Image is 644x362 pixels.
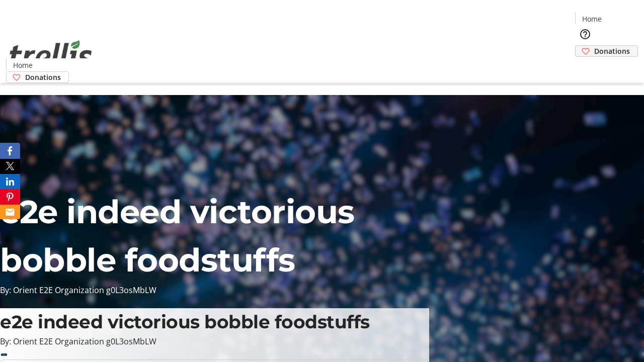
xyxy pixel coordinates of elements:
span: Donations [25,72,61,82]
a: Donations [6,71,69,83]
img: Orient E2E Organization g0L3osMbLW's Logo [6,29,96,79]
span: Home [13,60,33,70]
button: Cart [575,57,595,77]
a: Home [576,14,608,24]
span: Donations [594,46,630,56]
span: Home [582,14,602,24]
button: Help [575,24,595,44]
a: Donations [575,45,638,57]
a: Home [7,60,39,70]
